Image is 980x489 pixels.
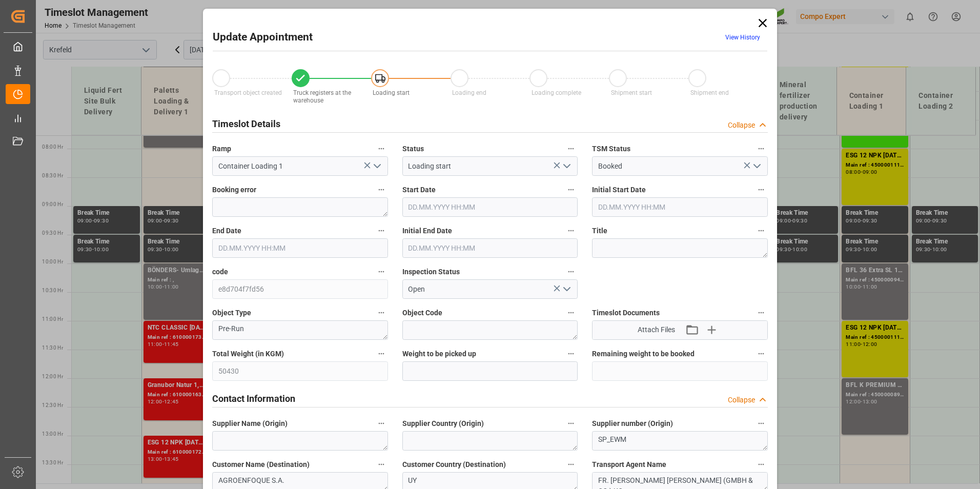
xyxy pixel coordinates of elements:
[592,459,666,470] span: Transport Agent Name
[402,185,436,195] span: Start Date
[293,89,351,104] span: Truck registers at the warehouse
[402,308,442,318] span: Object Code
[564,458,578,471] button: Customer Country (Destination)
[375,417,388,430] button: Supplier Name (Origin)
[212,226,241,236] span: End Date
[592,185,646,195] span: Initial Start Date
[592,431,768,451] textarea: SP_EWM
[402,197,578,217] input: DD.MM.YYYY HH:MM
[373,89,410,96] span: Loading start
[532,89,581,96] span: Loading complete
[402,459,506,470] span: Customer Country (Destination)
[212,238,388,258] input: DD.MM.YYYY HH:MM
[402,418,484,429] span: Supplier Country (Origin)
[212,320,388,340] textarea: Pre-Run
[213,29,313,46] h2: Update Appointment
[212,117,280,131] h2: Timeslot Details
[592,144,630,154] span: TSM Status
[564,417,578,430] button: Supplier Country (Origin)
[212,156,388,176] input: Type to search/select
[564,347,578,360] button: Weight to be picked up
[375,265,388,278] button: code
[212,349,284,359] span: Total Weight (in KGM)
[402,238,578,258] input: DD.MM.YYYY HH:MM
[754,142,768,155] button: TSM Status
[754,417,768,430] button: Supplier number (Origin)
[212,267,228,277] span: code
[212,308,251,318] span: Object Type
[375,306,388,319] button: Object Type
[402,226,452,236] span: Initial End Date
[611,89,652,96] span: Shipment start
[212,144,231,154] span: Ramp
[564,265,578,278] button: Inspection Status
[375,142,388,155] button: Ramp
[212,392,295,405] h2: Contact Information
[564,224,578,237] button: Initial End Date
[725,34,760,41] a: View History
[369,158,384,174] button: open menu
[592,418,673,429] span: Supplier number (Origin)
[402,144,424,154] span: Status
[402,349,476,359] span: Weight to be picked up
[402,156,578,176] input: Type to search/select
[592,226,607,236] span: Title
[212,418,288,429] span: Supplier Name (Origin)
[452,89,486,96] span: Loading end
[375,224,388,237] button: End Date
[748,158,764,174] button: open menu
[728,120,755,131] div: Collapse
[564,306,578,319] button: Object Code
[754,224,768,237] button: Title
[690,89,729,96] span: Shipment end
[754,306,768,319] button: Timeslot Documents
[375,347,388,360] button: Total Weight (in KGM)
[559,281,574,297] button: open menu
[728,395,755,405] div: Collapse
[402,267,460,277] span: Inspection Status
[564,183,578,196] button: Start Date
[375,183,388,196] button: Booking error
[638,324,675,335] span: Attach Files
[592,197,768,217] input: DD.MM.YYYY HH:MM
[212,185,256,195] span: Booking error
[754,347,768,360] button: Remaining weight to be booked
[564,142,578,155] button: Status
[592,349,695,359] span: Remaining weight to be booked
[754,183,768,196] button: Initial Start Date
[592,308,660,318] span: Timeslot Documents
[559,158,574,174] button: open menu
[754,458,768,471] button: Transport Agent Name
[375,458,388,471] button: Customer Name (Destination)
[214,89,282,96] span: Transport object created
[212,459,310,470] span: Customer Name (Destination)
